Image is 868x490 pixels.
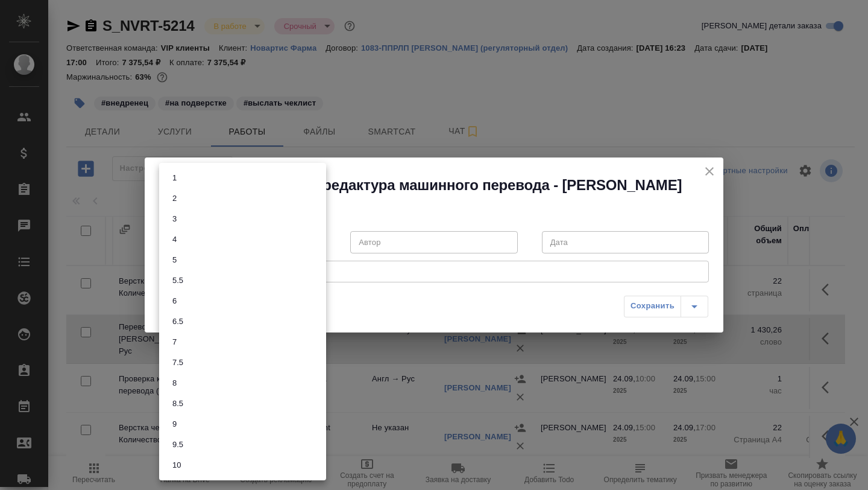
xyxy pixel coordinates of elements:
[169,233,180,246] button: 4
[169,171,180,185] button: 1
[169,274,187,287] button: 5.5
[169,418,180,431] button: 9
[169,438,187,451] button: 9.5
[169,356,187,369] button: 7.5
[169,377,180,390] button: 8
[169,336,180,349] button: 7
[169,192,180,205] button: 2
[169,294,180,308] button: 6
[169,397,187,410] button: 8.5
[169,315,187,328] button: 6.5
[169,212,180,226] button: 3
[169,253,180,267] button: 5
[169,459,184,472] button: 10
